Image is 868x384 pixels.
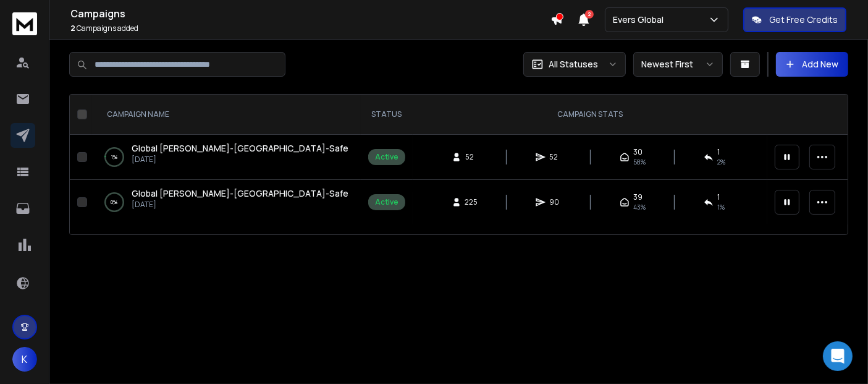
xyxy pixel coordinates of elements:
span: 1 % [717,202,725,212]
div: Domain: [URL] [32,32,88,42]
img: tab_keywords_by_traffic_grey.svg [123,72,133,82]
span: 1 [717,147,720,157]
span: 43 % [633,202,646,212]
p: [DATE] [132,200,348,210]
span: 225 [465,197,478,207]
th: STATUS [361,95,413,135]
div: Active [375,197,398,207]
h1: Campaigns [70,6,550,21]
div: Active [375,152,398,162]
p: Campaigns added [70,23,550,33]
a: Global [PERSON_NAME]-[GEOGRAPHIC_DATA]-Safe [132,187,348,200]
span: 39 [633,192,643,202]
span: 52 [465,152,478,162]
p: Get Free Credits [769,14,838,26]
span: 1 [717,192,720,202]
span: 90 [549,197,562,207]
span: 2 [70,23,75,33]
span: 2 % [717,157,725,167]
p: 0 % [111,196,118,208]
th: CAMPAIGN STATS [413,95,767,135]
img: logo_orange.svg [20,20,30,30]
p: Evers Global [613,14,668,26]
th: CAMPAIGN NAME [92,95,361,135]
span: 2 [585,10,594,19]
span: 52 [549,152,562,162]
a: Global [PERSON_NAME]-[GEOGRAPHIC_DATA]-Safe [132,142,348,155]
p: 1 % [111,151,117,163]
div: Keywords by Traffic [137,73,208,81]
button: Newest First [633,52,723,77]
button: K [12,347,37,372]
td: 0%Global [PERSON_NAME]-[GEOGRAPHIC_DATA]-Safe[DATE] [92,180,361,225]
img: tab_domain_overview_orange.svg [33,72,43,82]
span: 30 [633,147,643,157]
td: 1%Global [PERSON_NAME]-[GEOGRAPHIC_DATA]-Safe[DATE] [92,135,361,180]
p: All Statuses [549,58,598,70]
button: Add New [776,52,848,77]
div: v 4.0.25 [35,20,61,30]
img: logo [12,12,37,35]
button: Get Free Credits [743,7,846,32]
div: Open Intercom Messenger [823,341,853,371]
div: Domain Overview [47,73,111,81]
span: 58 % [633,157,646,167]
img: website_grey.svg [20,32,30,42]
p: [DATE] [132,155,348,164]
